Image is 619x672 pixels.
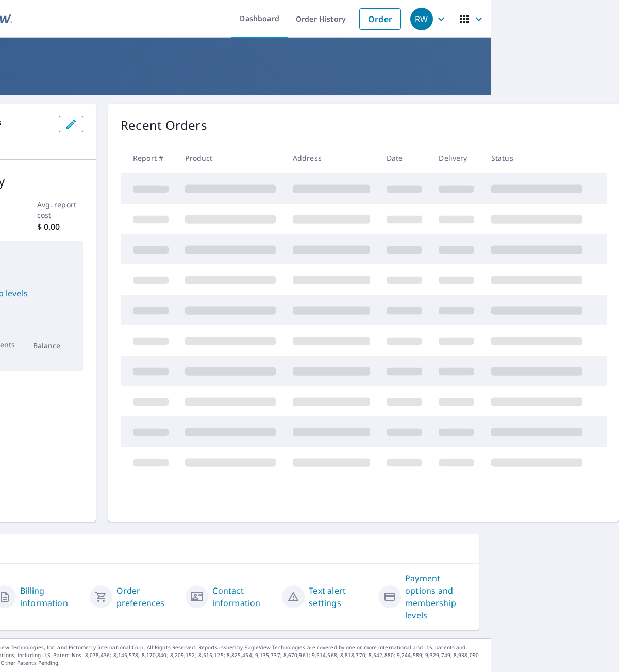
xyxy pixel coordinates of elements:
[37,199,84,221] p: Avg. report cost
[37,221,84,233] p: $ 0.00
[309,584,370,609] a: Text alert settings
[177,143,284,173] th: Product
[116,584,178,609] a: Order preferences
[121,116,207,135] p: Recent Orders
[405,572,466,621] a: Payment options and membership levels
[212,584,274,609] a: Contact information
[430,143,482,173] th: Delivery
[410,8,433,30] div: RW
[121,143,177,173] th: Report #
[378,143,430,173] th: Date
[285,143,378,173] th: Address
[33,340,76,351] p: Balance
[359,8,401,30] a: Order
[483,143,591,173] th: Status
[20,584,81,609] a: Billing information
